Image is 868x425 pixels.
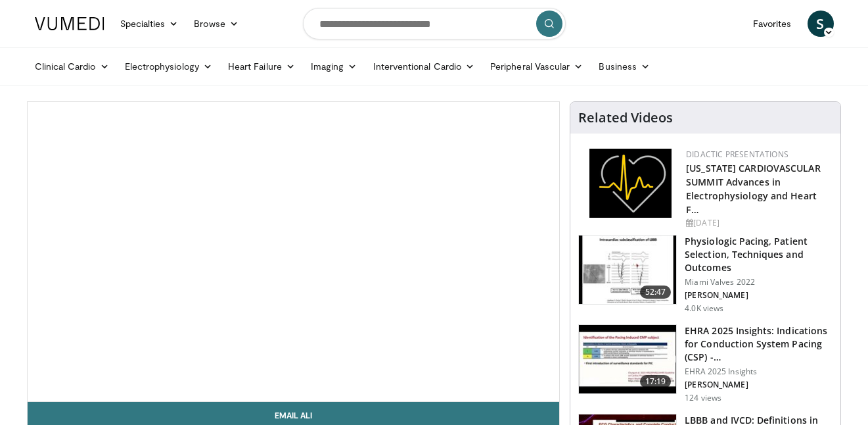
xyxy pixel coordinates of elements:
div: [DATE] [686,217,830,229]
a: Specialties [112,11,187,37]
p: Miami Valves 2022 [685,277,833,287]
a: Heart Failure [220,53,303,80]
a: Clinical Cardio [27,53,117,80]
p: 4.0K views [685,303,723,314]
span: 17:19 [640,375,672,388]
a: Browse [186,11,246,37]
a: Interventional Cardio [365,53,483,80]
p: 124 views [685,393,721,403]
video-js: Video Player [28,102,560,402]
a: Favorites [745,11,800,37]
p: [PERSON_NAME] [685,380,833,390]
h3: EHRA 2025 Insights: Indications for Conduction System Pacing (CSP) -… [685,324,833,364]
h3: Physiologic Pacing, Patient Selection, Techniques and Outcomes [685,235,833,274]
h4: Related Videos [578,110,673,126]
img: VuMedi Logo [35,17,104,30]
p: [PERSON_NAME] [685,290,833,301]
a: [US_STATE] CARDIOVASCULAR SUMMIT Advances in Electrophysiology and Heart F… [686,162,821,216]
a: Business [591,53,658,80]
div: Didactic Presentations [686,149,830,161]
a: Electrophysiology [117,53,220,80]
a: Peripheral Vascular [482,53,591,80]
img: 1860aa7a-ba06-47e3-81a4-3dc728c2b4cf.png.150x105_q85_autocrop_double_scale_upscale_version-0.2.png [589,149,672,218]
a: Imaging [303,53,365,80]
a: 52:47 Physiologic Pacing, Patient Selection, Techniques and Outcomes Miami Valves 2022 [PERSON_NA... [578,235,833,314]
a: 17:19 EHRA 2025 Insights: Indications for Conduction System Pacing (CSP) -… EHRA 2025 Insights [P... [578,324,833,403]
img: 1190cdae-34f8-4da3-8a3e-0c6a588fe0e0.150x105_q85_crop-smart_upscale.jpg [579,325,676,393]
a: S [808,11,834,37]
img: afb51a12-79cb-48e6-a9ec-10161d1361b5.150x105_q85_crop-smart_upscale.jpg [579,236,676,304]
input: Search topics, interventions [303,8,566,39]
span: 52:47 [640,286,672,299]
p: EHRA 2025 Insights [685,366,833,377]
